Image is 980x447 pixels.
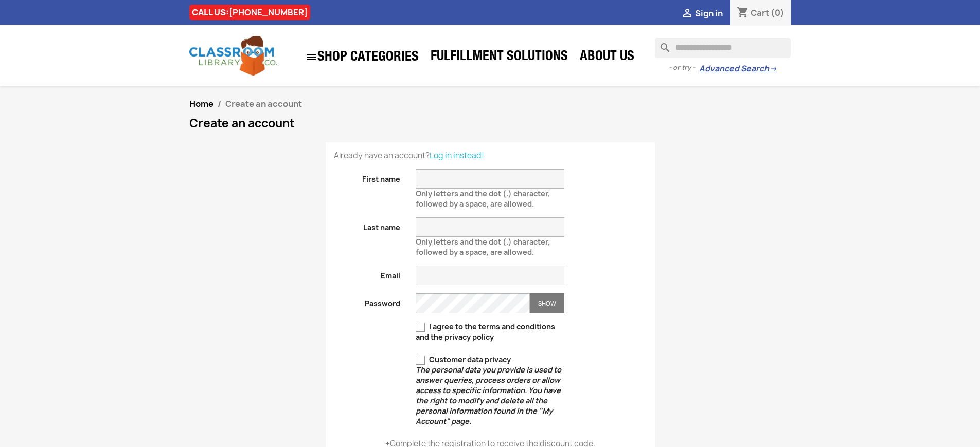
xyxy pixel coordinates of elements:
label: Password [326,293,408,309]
a: [PHONE_NUMBER] [229,7,308,18]
span: Sign in [695,8,723,19]
a: Home [189,98,213,109]
span: Cart [751,7,769,18]
i: shopping_cart [737,7,749,20]
a: Log in instead! [430,150,484,161]
span: - or try - [669,63,699,73]
label: I agree to the terms and conditions and the privacy policy [416,322,564,342]
input: Search [655,38,791,58]
label: First name [326,169,408,184]
span: (0) [771,7,785,18]
label: Last name [326,217,408,233]
button: Show [530,293,564,313]
input: Password input [416,293,530,313]
em: The personal data you provide is used to answer queries, process orders or allow access to specif... [416,365,561,426]
i:  [681,8,693,20]
a: About Us [575,47,639,68]
span: Only letters and the dot (.) character, followed by a space, are allowed. [416,184,550,209]
i: search [655,38,667,50]
a: SHOP CATEGORIES [300,46,424,68]
a:  Sign in [681,8,723,19]
div: CALL US: [189,5,310,20]
span: → [769,64,777,74]
a: Fulfillment Solutions [425,47,573,68]
p: Already have an account? [334,151,647,161]
label: Email [326,266,408,281]
a: Advanced Search→ [699,64,777,74]
span: Only letters and the dot (.) character, followed by a space, are allowed. [416,233,550,257]
label: Customer data privacy [416,355,564,426]
i:  [305,51,317,63]
img: Classroom Library Company [189,36,277,76]
h1: Create an account [189,117,791,129]
span: Create an account [225,98,302,109]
